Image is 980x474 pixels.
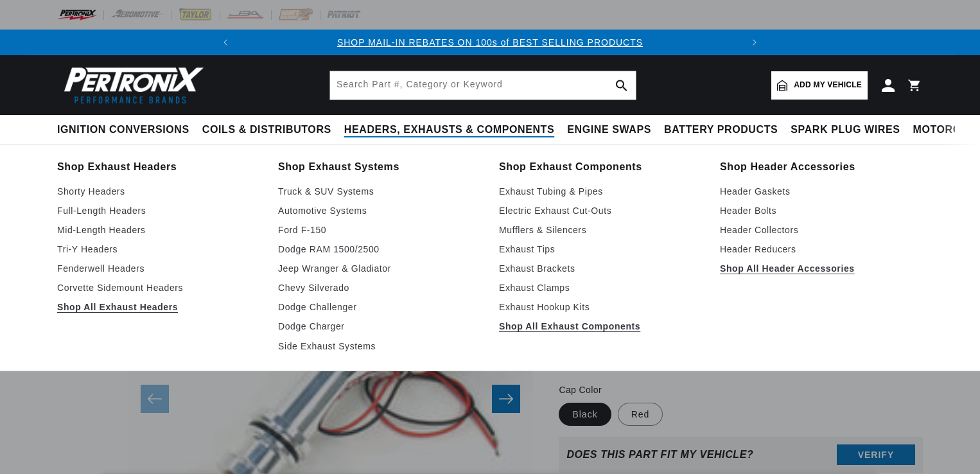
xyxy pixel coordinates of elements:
[742,30,767,55] button: Translation missing: en.sections.announcements.next_announcement
[720,184,923,199] a: Header Gaskets
[57,158,260,176] a: Shop Exhaust Headers
[57,261,260,276] a: Fenderwell Headers
[238,35,742,49] div: 1 of 2
[499,319,702,334] a: Shop All Exhaust Components
[278,222,481,238] a: Ford F-150
[141,385,169,413] button: Slide left
[559,383,603,397] legend: Cap Color
[791,123,900,137] span: Spark Plug Wires
[499,280,702,295] a: Exhaust Clamps
[278,319,481,334] a: Dodge Charger
[608,71,636,100] button: search button
[559,403,611,426] label: Black
[213,30,238,55] button: Translation missing: en.sections.announcements.previous_announcement
[196,115,338,145] summary: Coils & Distributors
[499,299,702,315] a: Exhaust Hookup Kits
[278,203,481,218] a: Automotive Systems
[278,338,481,354] a: Side Exhaust Systems
[499,261,702,276] a: Exhaust Brackets
[278,241,481,257] a: Dodge RAM 1500/2500
[57,123,189,137] span: Ignition Conversions
[202,123,331,137] span: Coils & Distributors
[499,158,702,176] a: Shop Exhaust Components
[720,203,923,218] a: Header Bolts
[784,115,906,145] summary: Spark Plug Wires
[720,222,923,238] a: Header Collectors
[499,184,702,199] a: Exhaust Tubing & Pipes
[57,63,205,107] img: Pertronix
[338,115,561,145] summary: Headers, Exhausts & Components
[837,444,915,465] button: Verify
[57,184,260,199] a: Shorty Headers
[278,158,481,176] a: Shop Exhaust Systems
[278,280,481,295] a: Chevy Silverado
[238,35,742,49] div: Announcement
[278,299,481,315] a: Dodge Challenger
[720,241,923,257] a: Header Reducers
[566,449,753,461] div: Does This part fit My vehicle?
[618,403,663,426] label: Red
[499,203,702,218] a: Electric Exhaust Cut-Outs
[664,123,778,137] span: Battery Products
[25,30,955,55] slideshow-component: Translation missing: en.sections.announcements.announcement_bar
[720,158,923,176] a: Shop Header Accessories
[567,123,651,137] span: Engine Swaps
[794,79,862,91] span: Add my vehicle
[499,222,702,238] a: Mufflers & Silencers
[720,261,923,276] a: Shop All Header Accessories
[344,123,554,137] span: Headers, Exhausts & Components
[57,241,260,257] a: Tri-Y Headers
[278,261,481,276] a: Jeep Wranger & Gladiator
[57,203,260,218] a: Full-Length Headers
[57,280,260,295] a: Corvette Sidemount Headers
[771,71,868,100] a: Add my vehicle
[57,115,196,145] summary: Ignition Conversions
[492,385,520,413] button: Slide right
[330,71,636,100] input: Search Part #, Category or Keyword
[499,241,702,257] a: Exhaust Tips
[337,37,643,48] a: SHOP MAIL-IN REBATES ON 100s of BEST SELLING PRODUCTS
[57,299,260,315] a: Shop All Exhaust Headers
[658,115,784,145] summary: Battery Products
[561,115,658,145] summary: Engine Swaps
[57,222,260,238] a: Mid-Length Headers
[278,184,481,199] a: Truck & SUV Systems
